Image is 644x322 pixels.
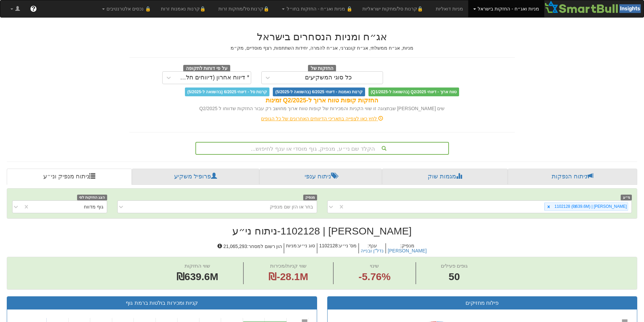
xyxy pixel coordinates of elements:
[431,0,468,17] a: מניות דואליות
[303,195,317,200] span: מנפיק
[25,0,42,17] a: ?
[361,248,384,253] button: נדל"ן ובנייה
[468,0,544,17] a: מניות ואג״ח - החזקות בישראל
[368,88,459,96] span: טווח ארוך - דיווחי Q2/2025 (בהשוואה ל-Q1/2025)
[176,271,218,282] span: ₪639.6M
[183,65,230,72] span: על פי דוחות לתקופה
[129,31,515,42] h2: אג״ח ומניות הנסחרים בישראל
[97,0,156,17] a: 🔒 נכסים אלטרנטיבים
[508,169,637,185] a: ניתוח הנפקות
[333,300,632,306] h3: פילוח מחזיקים
[544,0,644,14] img: Smartbull
[270,263,306,269] span: שווי קניות/מכירות
[185,263,210,269] span: שווי החזקות
[382,169,507,185] a: מגמות שוק
[31,5,35,12] span: ?
[213,0,277,17] a: 🔒קרנות סל/מחקות זרות
[357,0,430,17] a: 🔒קרנות סל/מחקות ישראליות
[268,271,308,282] span: ₪-28.1M
[441,263,468,269] span: גופים פעילים
[176,74,249,81] div: * דיווח אחרון (דיווחים חלקיים)
[129,96,515,105] div: החזקות קופות טווח ארוך ל-Q2/2025 זמינות
[185,88,269,96] span: קרנות סל - דיווחי 6/2025 (בהשוואה ל-5/2025)
[196,143,448,154] div: הקלד שם ני״ע, מנפיק, גוף מוסדי או ענף לחיפוש...
[621,195,632,200] span: ני״ע
[358,270,390,284] span: -5.76%
[12,300,312,306] h3: קניות ומכירות בולטות ברמת גוף
[216,243,284,254] h5: הון רשום למסחר : 21,065,293
[77,195,107,200] span: הצג החזקות לפי
[7,169,132,185] a: ניתוח מנפיק וני״ע
[277,0,357,17] a: 🔒 מניות ואג״ח - החזקות בחו״ל
[273,88,365,96] span: קרנות נאמנות - דיווחי 6/2025 (בהשוואה ל-5/2025)
[259,169,382,185] a: ניתוח ענפי
[132,169,259,185] a: פרופיל משקיע
[305,74,352,81] div: כל סוגי המשקיעים
[358,243,385,254] h5: ענף :
[129,46,515,51] h5: מניות, אג״ח ממשלתי, אג״ח קונצרני, אג״ח להמרה, יחידות השתתפות, רצף מוסדיים, מק״מ
[124,115,520,122] div: לחץ כאן לצפייה בתאריכי הדיווחים האחרונים של כל הגופים
[317,243,358,254] h5: מס' ני״ע : 1102128
[270,203,313,210] div: בחר או הזן שם מנפיק
[156,0,213,17] a: 🔒קרנות נאמנות זרות
[441,270,468,284] span: 50
[84,203,103,210] div: גוף מדווח
[552,203,628,210] div: [PERSON_NAME] | 1102128 (₪639.6M)
[129,105,515,112] div: שים [PERSON_NAME] שבתצוגה זו שווי הקניות והמכירות של קופות טווח ארוך מחושב רק עבור החזקות שדווחו ...
[385,243,428,254] h5: מנפיק :
[388,248,427,253] button: [PERSON_NAME]
[284,243,317,254] h5: סוג ני״ע : מניות
[370,263,379,269] span: שינוי
[7,225,637,237] h2: [PERSON_NAME] | 1102128 - ניתוח ני״ע
[308,65,336,72] span: החזקות של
